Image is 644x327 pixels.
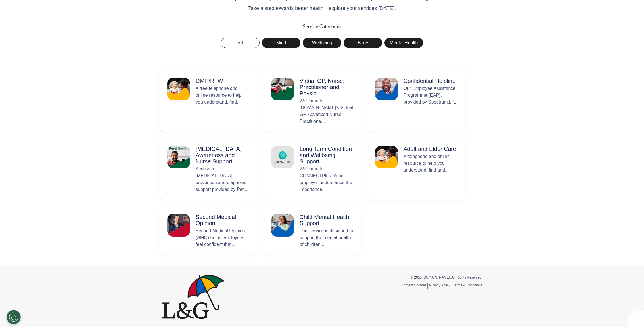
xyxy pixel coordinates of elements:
[167,214,190,237] img: Second Medical Opinion
[221,38,260,48] button: All
[196,146,250,164] p: [MEDICAL_DATA] Awareness and Nurse Support
[196,166,250,193] p: Access to [MEDICAL_DATA] prevention and diagnosis support provided by Per...
[160,71,257,132] button: DMH/RTWDMH/RTWA free telephone and online resource to help you understand, find...
[160,5,484,12] p: Take a step towards better health—explore your services [DATE].
[326,275,482,280] p: © 2025 [DOMAIN_NAME]. All Rights Reserved.
[300,78,354,96] p: Virtual GP, Nurse, Practitioner and Physio
[271,146,294,168] img: Long Term Condition and Wellbeing Support
[384,38,423,48] button: Mental Health
[403,78,458,84] p: Confidential Helpline
[160,139,257,200] button: Cancer Awareness and Nurse Support[MEDICAL_DATA] Awareness and Nurse SupportAccess to [MEDICAL_DA...
[401,283,428,289] a: Content Sources
[300,146,354,164] p: Long Term Condition and Wellbeing Support
[300,166,354,193] p: Welcome to CONNECTPlus. Your employer understands the importance...
[303,38,341,48] button: Wellbeing
[262,38,300,48] button: Mind
[264,71,361,132] button: Virtual GP, Nurse, Practitioner and PhysioVirtual GP, Nurse, Practitioner and PhysioWelcome to [D...
[403,153,458,193] p: A telephone and online resource to help you understand, find and...
[196,227,250,248] p: Second Medical Opinion (SMO) helps employees feel confident that...
[403,146,458,152] p: Adult and Elder Care
[196,214,250,226] p: Second Medical Opinion
[368,71,465,132] button: Confidential HelplineConfidential HelplineOur Employee Assistance Programme (EAP), provided by Sp...
[375,146,398,168] img: Adult and Elder Care
[344,38,382,48] button: Body
[264,207,361,255] button: Child Mental Health SupportChild Mental Health SupportThis service is designed to support the men...
[167,78,190,100] img: DMH/RTW
[403,85,458,125] p: Our Employee Assistance Programme (EAP), provided by Spectrum.Lif...
[271,78,294,100] img: Virtual GP, Nurse, Practitioner and Physio
[368,139,465,200] button: Adult and Elder CareAdult and Elder CareA telephone and online resource to help you understand, f...
[300,98,354,125] p: Welcome to [DOMAIN_NAME]’s Virtual GP, Advanced Nurse Practitione...
[160,24,484,30] h2: Service Categories
[196,78,250,84] p: DMH/RTW
[375,78,398,100] img: Confidential Helpline
[271,214,294,237] img: Child Mental Health Support
[167,146,190,168] img: Cancer Awareness and Nurse Support
[429,283,451,289] a: Privacy Policy
[453,283,482,287] a: Terms & Conditions
[162,275,224,319] img: Spectrum.Life logo
[300,214,354,226] p: Child Mental Health Support
[196,85,250,125] p: A free telephone and online resource to help you understand, find...
[7,310,21,324] button: Open Preferences
[300,227,354,248] p: This service is designed to support the mental health of children...
[264,139,361,200] button: Long Term Condition and Wellbeing SupportLong Term Condition and Wellbeing SupportWelcome to CONN...
[160,207,257,255] button: Second Medical OpinionSecond Medical OpinionSecond Medical Opinion (SMO) helps employees feel con...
